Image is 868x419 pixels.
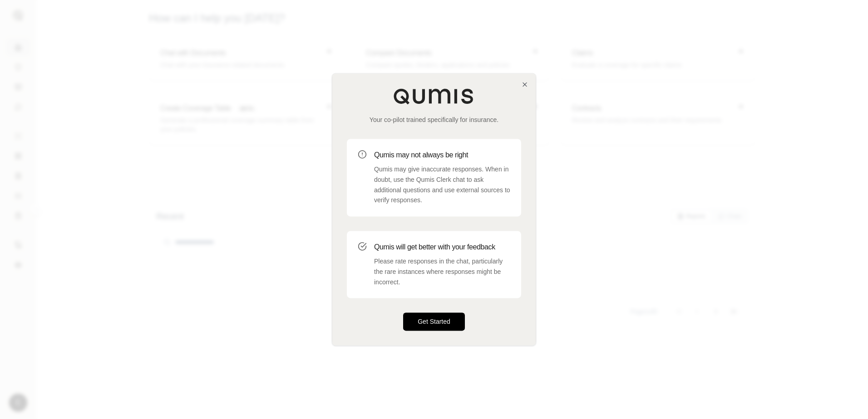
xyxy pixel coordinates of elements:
[374,164,510,205] p: Qumis may give inaccurate responses. When in doubt, use the Qumis Clerk chat to ask additional qu...
[403,313,465,331] button: Get Started
[374,256,510,287] p: Please rate responses in the chat, particularly the rare instances where responses might be incor...
[393,88,475,104] img: Qumis Logo
[374,150,510,161] h3: Qumis may not always be right
[374,242,510,253] h3: Qumis will get better with your feedback
[347,115,521,124] p: Your co-pilot trained specifically for insurance.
